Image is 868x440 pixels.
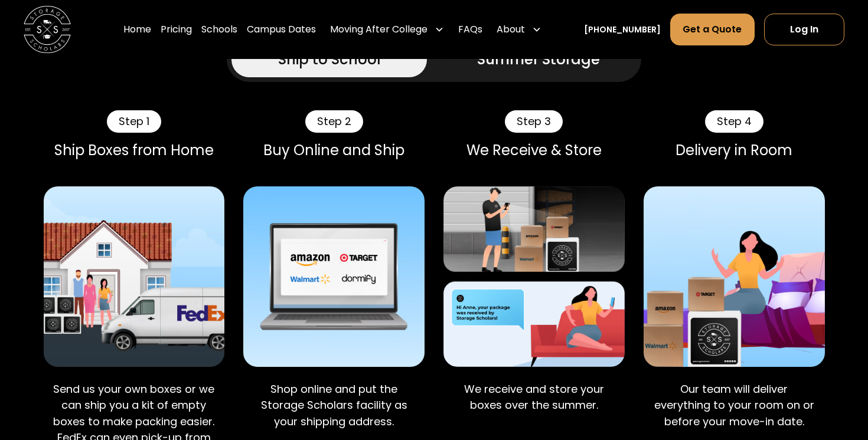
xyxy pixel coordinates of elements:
div: Ship Boxes from Home [44,142,225,159]
div: Delivery in Room [644,142,825,159]
div: We Receive & Store [443,142,625,159]
a: home [24,6,71,53]
div: Moving After College [330,22,428,37]
div: Step 4 [705,110,763,133]
a: Get a Quote [670,14,754,45]
a: FAQs [458,13,482,46]
div: About [497,22,525,37]
img: Storage Scholars main logo [24,6,71,53]
a: Schools [201,13,237,46]
p: Our team will deliver everything to your room on or before your move-in date. [653,381,815,429]
p: We receive and store your boxes over the summer. [453,381,615,413]
a: Campus Dates [247,13,316,46]
div: Moving After College [325,13,449,46]
a: Log In [764,14,844,45]
div: Step 1 [107,110,161,133]
p: Shop online and put the Storage Scholars facility as your shipping address. [253,381,415,429]
div: Buy Online and Ship [243,142,425,159]
a: Pricing [161,13,192,46]
a: Home [123,13,151,46]
div: Step 3 [505,110,563,133]
a: [PHONE_NUMBER] [584,24,661,36]
div: Step 2 [305,110,363,133]
div: Summer Storage [477,49,600,70]
div: Ship to School [278,49,381,70]
div: About [492,13,546,46]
